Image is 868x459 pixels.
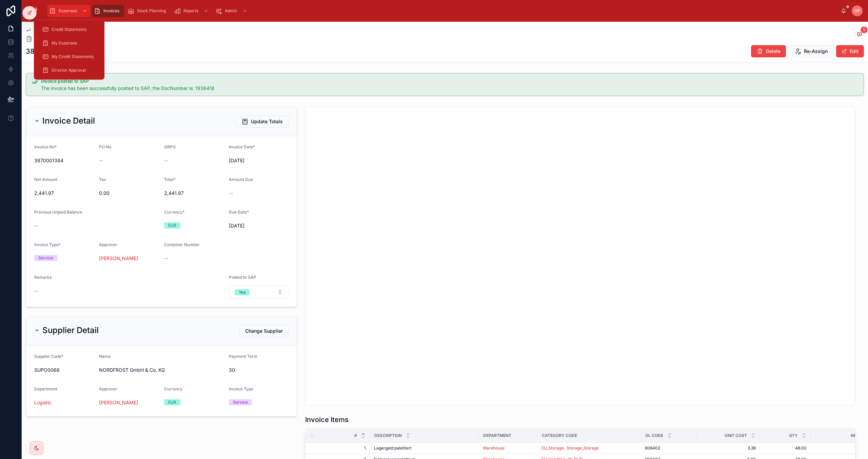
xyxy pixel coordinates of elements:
[92,5,124,17] a: Invoices
[251,118,283,125] span: Update Totals
[164,255,168,262] span: --
[99,190,158,197] span: 0.00
[38,51,100,63] a: My Credit Statements
[99,242,117,247] span: Approver
[34,354,63,359] span: Supplier Code*
[38,64,100,76] a: Director Approval
[701,445,756,451] span: 3.36
[229,286,288,298] button: Select Button
[99,157,103,164] span: --
[172,5,212,17] a: Reports
[374,445,412,451] span: Lagergeld palettiert
[854,8,860,14] span: UP
[164,386,182,391] span: Currency
[836,45,864,57] button: Edit
[164,242,200,247] span: Container Number
[99,386,117,391] span: Approver
[34,288,38,294] span: --
[229,222,288,229] span: [DATE]
[103,8,119,14] span: Invoices
[229,157,288,164] span: [DATE]
[239,325,289,337] button: Change Supplier
[645,445,660,451] span: 606402
[59,8,77,14] span: Expenses
[725,433,747,438] span: Unit Cost
[229,354,257,359] span: Payment Term
[125,5,171,17] a: Stock Planning
[26,35,53,42] a: Invoices
[233,399,248,405] div: Service
[229,177,253,182] span: Amount Due
[99,354,111,359] span: Name
[225,8,237,14] span: Admin
[38,255,53,261] div: Service
[245,328,283,334] span: Change Supplier
[52,40,77,46] span: My Expenses
[99,177,106,182] span: Tax
[34,399,52,406] a: Logistic
[645,433,663,438] span: GL Code
[44,3,841,18] div: scrollable content
[38,23,100,36] a: Credit Statements
[305,107,855,405] iframe: pdf-iframe
[52,54,94,59] span: My Credit Statements
[229,144,255,149] span: Invoice Date*
[168,399,176,405] div: EUR
[42,115,95,126] h2: Invoice Detail
[99,367,223,373] span: NORDFROST GmbH & Co. KG
[34,386,57,391] span: Department
[789,45,833,57] button: Re-Assign
[137,8,166,14] span: Stock Planning
[99,399,138,406] a: [PERSON_NAME]
[229,386,253,391] span: Invoice Type
[34,144,57,149] span: Invoice No*
[168,222,176,228] div: EUR
[164,157,168,164] span: --
[483,433,511,438] span: Department
[483,445,505,451] a: Warehouse
[804,48,828,55] span: Re-Assign
[305,415,349,424] h1: Invoice Items
[34,222,38,229] span: --
[229,209,249,215] span: Due Date*
[542,433,577,438] span: Category Code
[41,79,858,84] h5: Invoice posted to SAP
[354,433,357,438] span: #
[541,445,599,451] a: EU_Storage- Storage_Storage
[239,289,245,295] div: Yes
[766,48,781,55] span: Delete
[164,177,176,182] span: Total*
[236,115,289,128] button: Update Totals
[34,367,94,373] span: SUPO0066
[229,275,256,280] span: Posted to SAP
[99,144,113,149] span: PO No.
[183,8,198,14] span: Reports
[26,27,65,33] a: Back to Invoices
[164,190,223,197] span: 2,441.97
[855,31,864,39] button: 5
[164,144,176,149] span: GRPO
[34,190,94,197] span: 2,441.97
[861,26,868,33] span: 5
[99,255,138,262] a: [PERSON_NAME]
[38,37,100,49] a: My Expenses
[213,5,251,17] a: Admin
[751,45,786,57] button: Delete
[52,27,86,32] span: Credit Statements
[47,5,91,17] a: Expenses
[374,433,402,438] span: Description
[327,445,366,451] span: 1
[26,47,67,56] h1: 3870001384
[34,275,52,280] span: Remarks
[41,85,858,92] div: The invoice has been successfully posted to SAP, the DocNumber is: 1936416
[34,177,57,182] span: Net Amount
[164,209,184,215] span: Currency*
[34,209,82,215] span: Previous Unpaid Balance
[789,433,798,438] span: Qty
[34,157,94,164] span: 3870001384
[52,68,86,73] span: Director Approval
